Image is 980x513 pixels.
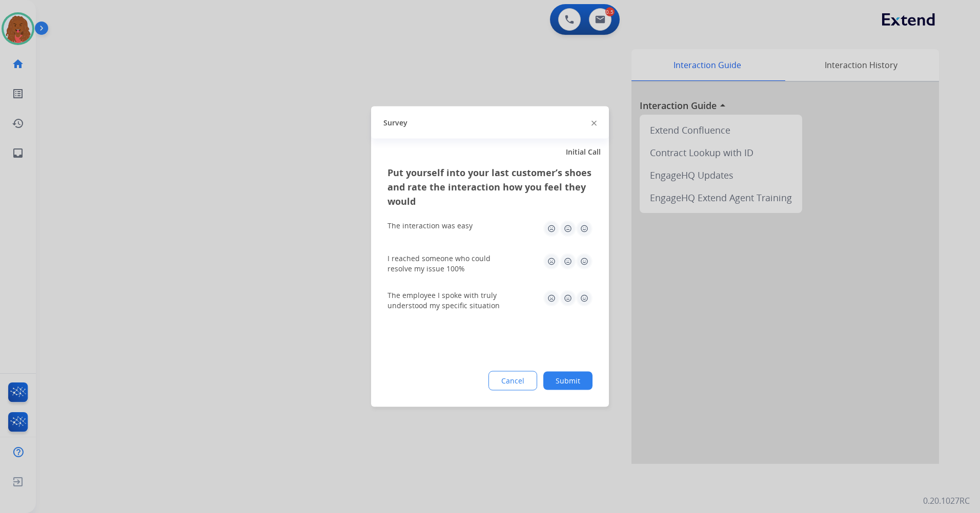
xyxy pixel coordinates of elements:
button: Submit [543,372,593,390]
div: The interaction was easy [387,221,473,231]
div: I reached someone who could resolve my issue 100% [387,253,511,274]
p: 0.20.1027RC [923,495,970,507]
h3: Put yourself into your last customer’s shoes and rate the interaction how you feel they would [387,165,593,208]
button: Cancel [488,371,537,391]
span: Initial Call [566,147,601,157]
span: Survey [383,117,407,127]
div: The employee I spoke with truly understood my specific situation [387,290,511,311]
img: close-button [591,120,597,125]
